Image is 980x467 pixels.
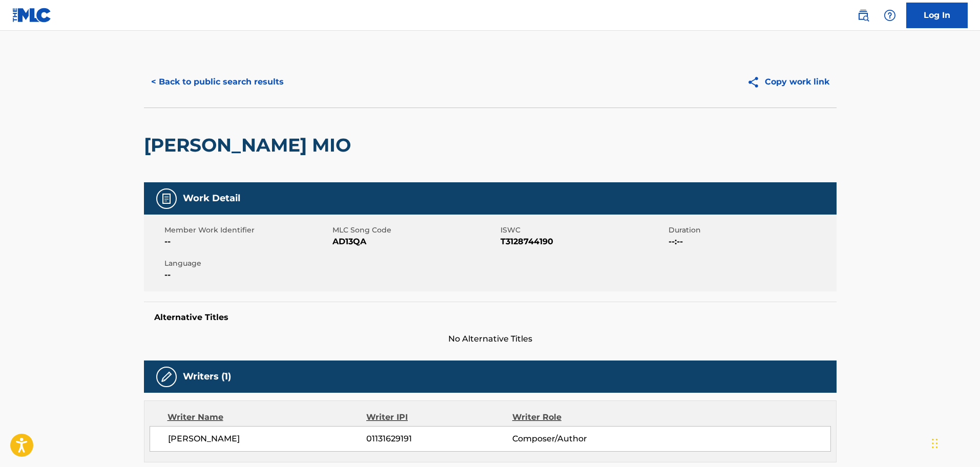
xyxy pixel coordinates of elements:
[164,269,330,281] span: --
[929,418,980,467] iframe: Chat Widget
[669,225,834,236] span: Duration
[932,428,938,459] div: Arrastrar
[853,5,873,26] a: Public Search
[906,3,968,28] a: Log In
[332,236,498,248] span: AD13QA
[12,8,52,23] img: MLC Logo
[880,5,900,26] div: Help
[183,193,240,204] h5: Work Detail
[168,411,367,423] div: Writer Name
[144,134,356,157] h2: [PERSON_NAME] MIO
[366,411,512,423] div: Writer IPI
[747,76,765,89] img: Copy work link
[884,9,896,22] img: help
[144,333,837,345] span: No Alternative Titles
[144,69,291,95] button: < Back to public search results
[512,411,645,423] div: Writer Role
[164,258,330,269] span: Language
[501,225,666,236] span: ISWC
[183,371,231,383] h5: Writers (1)
[929,418,980,467] div: Widget de chat
[857,9,869,22] img: search
[366,433,512,445] span: 01131629191
[164,236,330,248] span: --
[160,193,173,205] img: Work Detail
[168,433,367,445] span: [PERSON_NAME]
[160,371,173,383] img: Writers
[154,312,826,323] h5: Alternative Titles
[501,236,666,248] span: T3128744190
[740,69,837,95] button: Copy work link
[669,236,834,248] span: --:--
[164,225,330,236] span: Member Work Identifier
[512,433,645,445] span: Composer/Author
[332,225,498,236] span: MLC Song Code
